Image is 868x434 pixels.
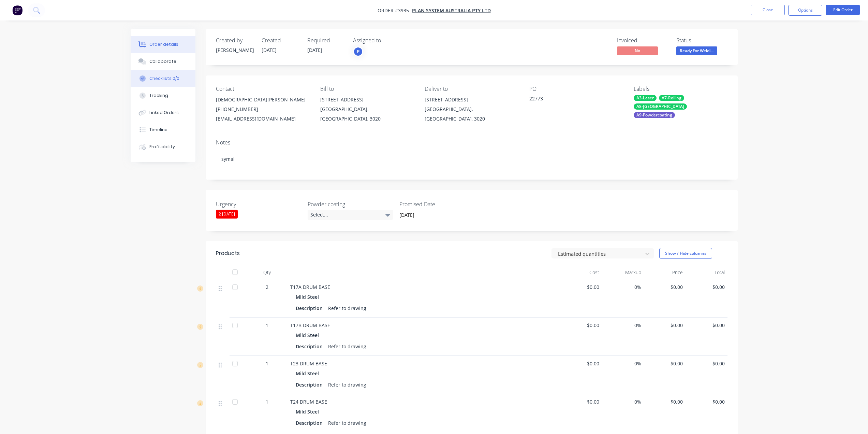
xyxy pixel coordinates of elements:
[149,93,168,99] div: Tracking
[634,103,687,110] div: A8-[GEOGRAPHIC_DATA]
[425,104,518,124] div: [GEOGRAPHIC_DATA], [GEOGRAPHIC_DATA], 3020
[308,210,393,220] div: Select...
[325,418,369,428] div: Refer to drawing
[296,368,322,378] div: Mild Steel
[131,121,195,138] button: Timeline
[605,360,641,367] span: 0%
[131,87,195,104] button: Tracking
[605,283,641,291] span: 0%
[216,95,309,104] div: [DEMOGRAPHIC_DATA][PERSON_NAME]
[617,37,668,44] div: Invoiced
[290,284,330,290] span: T17A DRUM BASE
[425,95,518,104] div: [STREET_ADDRESS]
[149,144,175,150] div: Profitability
[296,292,322,302] div: Mild Steel
[296,330,322,340] div: Mild Steel
[688,322,725,329] span: $0.00
[320,95,414,104] div: [STREET_ADDRESS]
[353,46,363,57] button: P
[788,5,822,16] button: Options
[290,360,327,367] span: T23 DRUM BASE
[563,283,600,291] span: $0.00
[617,46,658,55] span: No
[320,104,414,124] div: [GEOGRAPHIC_DATA], [GEOGRAPHIC_DATA], 3020
[647,398,683,405] span: $0.00
[425,86,518,92] div: Deliver to
[296,418,325,428] div: Description
[216,104,309,114] div: [PHONE_NUMBER]
[266,398,268,405] span: 1
[266,360,268,367] span: 1
[602,266,644,279] div: Markup
[399,200,485,208] label: Promised Date
[216,249,240,257] div: Products
[529,86,623,92] div: PO
[307,37,345,44] div: Required
[216,86,309,92] div: Contact
[247,266,288,279] div: Qty
[647,360,683,367] span: $0.00
[320,86,414,92] div: Bill to
[216,95,309,124] div: [DEMOGRAPHIC_DATA][PERSON_NAME][PHONE_NUMBER][EMAIL_ADDRESS][DOMAIN_NAME]
[826,5,860,15] button: Edit Order
[529,95,615,104] div: 22773
[216,114,309,124] div: [EMAIL_ADDRESS][DOMAIN_NAME]
[560,266,602,279] div: Cost
[149,58,176,65] div: Collaborate
[308,200,393,208] label: Powder coating
[262,37,299,44] div: Created
[676,46,717,57] button: Ready For Weldi...
[296,380,325,390] div: Description
[676,46,717,55] span: Ready For Weldi...
[216,37,253,44] div: Created by
[647,322,683,329] span: $0.00
[149,75,179,82] div: Checklists 0/0
[563,398,600,405] span: $0.00
[290,322,330,328] span: T17B DRUM BASE
[290,398,327,405] span: T24 DRUM BASE
[216,200,301,208] label: Urgency
[425,95,518,124] div: [STREET_ADDRESS][GEOGRAPHIC_DATA], [GEOGRAPHIC_DATA], 3020
[149,127,167,133] div: Timeline
[131,53,195,70] button: Collaborate
[131,104,195,121] button: Linked Orders
[412,7,491,14] a: Plan System Australia Pty Ltd
[131,36,195,53] button: Order details
[325,380,369,390] div: Refer to drawing
[266,283,268,291] span: 2
[676,37,727,44] div: Status
[634,86,727,92] div: Labels
[644,266,686,279] div: Price
[688,398,725,405] span: $0.00
[563,322,600,329] span: $0.00
[216,139,727,146] div: Notes
[647,283,683,291] span: $0.00
[262,47,277,53] span: [DATE]
[149,110,179,116] div: Linked Orders
[659,248,712,259] button: Show / Hide columns
[751,5,785,15] button: Close
[149,41,178,47] div: Order details
[296,341,325,351] div: Description
[216,210,238,219] div: 2 [DATE]
[378,7,412,14] span: Order #3935 -
[563,360,600,367] span: $0.00
[353,37,421,44] div: Assigned to
[266,322,268,329] span: 1
[634,95,657,101] div: A3-Laser
[131,138,195,155] button: Profitability
[325,303,369,313] div: Refer to drawing
[131,70,195,87] button: Checklists 0/0
[216,46,253,54] div: [PERSON_NAME]
[296,303,325,313] div: Description
[688,283,725,291] span: $0.00
[634,112,675,118] div: A9-Powdercoating
[605,398,641,405] span: 0%
[325,341,369,351] div: Refer to drawing
[395,210,480,220] input: Enter date
[686,266,727,279] div: Total
[307,47,322,53] span: [DATE]
[12,5,23,15] img: Factory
